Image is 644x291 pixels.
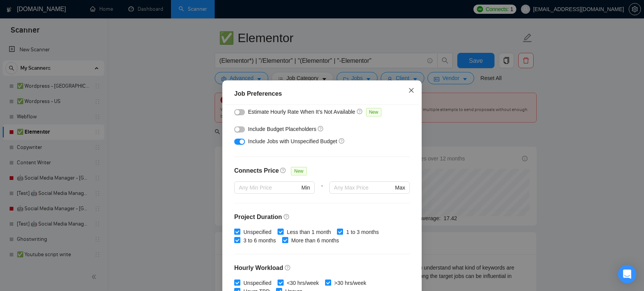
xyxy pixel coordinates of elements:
[240,228,274,236] span: Unspecified
[291,167,306,175] span: New
[318,126,324,132] span: question-circle
[234,166,279,175] h4: Connects Price
[248,126,316,132] span: Include Budget Placeholders
[284,279,322,287] span: <30 hrs/week
[395,183,405,192] span: Max
[284,228,334,236] span: Less than 1 month
[408,87,414,93] span: close
[366,108,381,116] span: New
[280,167,286,173] span: question-circle
[285,265,291,271] span: question-circle
[239,183,300,192] input: Any Min Price
[343,228,382,236] span: 1 to 3 months
[248,138,337,144] span: Include Jobs with Unspecified Budget
[401,80,422,101] button: Close
[315,181,329,203] div: -
[248,109,355,115] span: Estimate Hourly Rate When It’s Not Available
[357,108,363,114] span: question-circle
[234,89,410,98] div: Job Preferences
[331,279,370,287] span: >30 hrs/week
[301,183,310,192] span: Min
[240,279,274,287] span: Unspecified
[288,236,342,245] span: More than 6 months
[240,236,279,245] span: 3 to 6 months
[284,214,290,220] span: question-circle
[618,265,636,283] div: Open Intercom Messenger
[234,263,410,273] h4: Hourly Workload
[334,183,393,192] input: Any Max Price
[234,213,410,222] h4: Project Duration
[339,138,345,144] span: question-circle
